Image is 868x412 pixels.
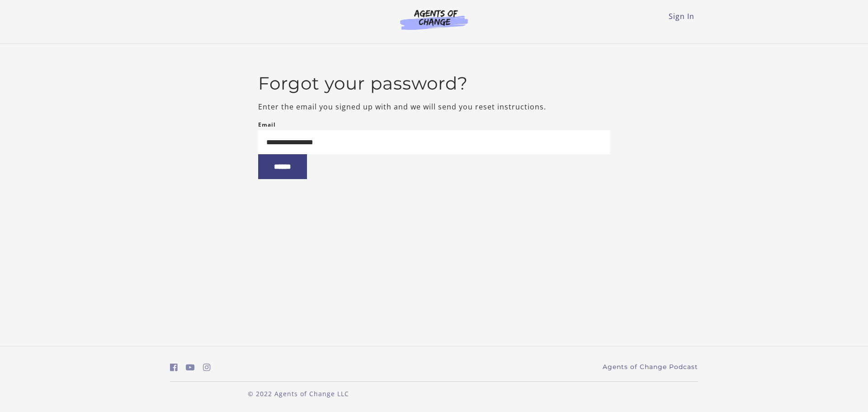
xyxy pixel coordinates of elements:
i: https://www.facebook.com/groups/aswbtestprep (Open in a new window) [170,363,178,372]
label: Email [258,119,276,130]
i: https://www.youtube.com/c/AgentsofChangeTestPrepbyMeaganMitchell (Open in a new window) [186,363,195,372]
i: https://www.instagram.com/agentsofchangeprep/ (Open in a new window) [203,363,211,372]
a: https://www.facebook.com/groups/aswbtestprep (Open in a new window) [170,361,178,374]
p: Enter the email you signed up with and we will send you reset instructions. [258,101,610,112]
a: https://www.youtube.com/c/AgentsofChangeTestPrepbyMeaganMitchell (Open in a new window) [186,361,195,374]
a: Sign In [669,11,694,21]
h2: Forgot your password? [258,73,610,94]
p: © 2022 Agents of Change LLC [170,389,427,398]
a: https://www.instagram.com/agentsofchangeprep/ (Open in a new window) [203,361,211,374]
img: Agents of Change Logo [391,9,477,30]
a: Agents of Change Podcast [603,362,698,372]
